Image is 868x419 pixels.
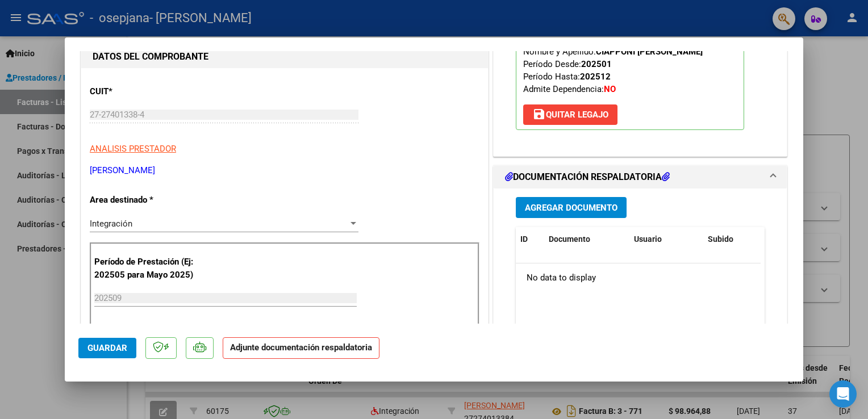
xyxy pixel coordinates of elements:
datatable-header-cell: Acción [760,227,817,252]
p: Area destinado * [90,194,207,207]
datatable-header-cell: Subido [703,227,760,252]
span: Integración [90,219,132,229]
button: Guardar [78,338,136,358]
span: Subido [708,234,733,244]
mat-icon: save [532,107,546,121]
p: CUIT [90,85,207,98]
button: Agregar Documento [516,197,627,218]
datatable-header-cell: Documento [544,227,629,252]
strong: 202512 [580,72,611,82]
datatable-header-cell: ID [516,227,544,252]
span: ID [520,234,528,244]
div: No data to display [516,263,761,292]
div: Open Intercom Messenger [829,380,857,408]
span: ANALISIS PRESTADOR [90,144,176,154]
p: [PERSON_NAME] [90,164,479,177]
span: CUIL: Nombre y Apellido: Período Desde: Período Hasta: Admite Dependencia: [523,34,703,94]
datatable-header-cell: Usuario [629,227,703,252]
span: Documento [549,234,590,244]
mat-expansion-panel-header: DOCUMENTACIÓN RESPALDATORIA [494,166,787,188]
span: Agregar Documento [525,203,617,213]
span: Usuario [634,234,662,244]
strong: NO [604,84,616,94]
strong: Adjunte documentación respaldatoria [230,342,372,353]
span: Guardar [87,343,127,353]
strong: 202501 [581,59,612,69]
strong: CIAPPONI [PERSON_NAME] [596,47,703,57]
strong: DATOS DEL COMPROBANTE [93,51,208,62]
p: Período de Prestación (Ej: 202505 para Mayo 2025) [94,255,208,281]
span: Quitar Legajo [532,110,608,120]
h1: DOCUMENTACIÓN RESPALDATORIA [505,170,670,184]
button: Quitar Legajo [523,104,617,125]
